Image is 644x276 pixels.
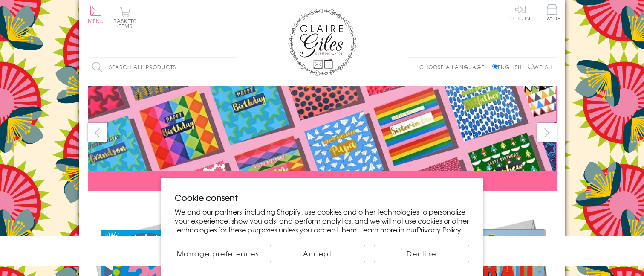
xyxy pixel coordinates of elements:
span: 0 items [117,17,137,30]
button: prev [88,123,107,142]
span: Manage preferences [177,248,259,259]
input: English [492,64,498,69]
input: Welsh [528,64,534,69]
p: Choose a language: [419,63,491,71]
label: Welsh [528,63,552,71]
button: Decline [374,245,469,262]
button: next [537,123,557,142]
a: Trade [543,4,561,23]
input: Search [228,58,237,77]
button: Basket0 items [113,7,137,29]
p: We and our partners, including Shopify, use cookies and other technologies to personalize your ex... [175,207,470,234]
h2: Cookie consent [175,192,470,203]
span: ORDERS PLACED BY 12 NOON GET SENT THE SAME DAY [233,176,411,186]
img: Claire Giles Greetings Cards [288,9,356,76]
label: English [492,63,526,71]
span: Trade [543,4,561,21]
a: Privacy Policy [417,224,461,235]
span: Menu [88,17,104,25]
div: Carousel Pagination [88,197,557,210]
button: Menu [88,6,104,23]
button: Manage preferences [175,245,261,262]
input: Search all products [88,58,237,77]
button: Accept [270,245,365,262]
a: Log In [510,4,531,21]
